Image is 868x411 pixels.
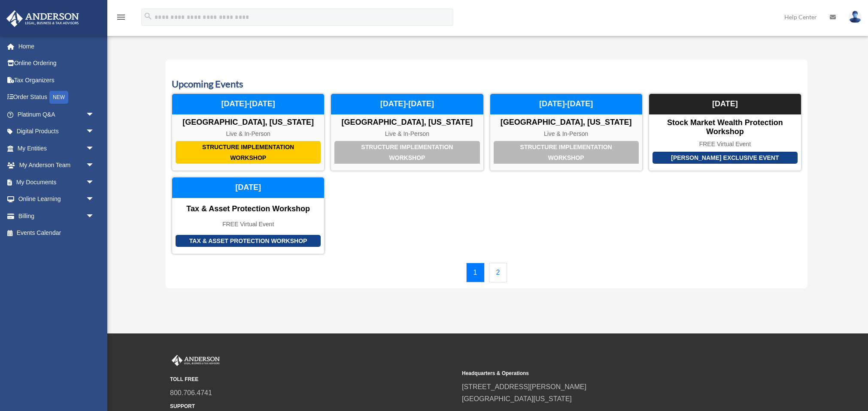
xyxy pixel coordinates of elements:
div: Tax & Asset Protection Workshop [172,204,324,214]
a: 2 [489,263,507,282]
h3: Upcoming Events [172,78,801,91]
img: Anderson Advisors Platinum Portal [4,10,82,27]
div: NEW [49,91,68,104]
a: Home [6,38,107,55]
a: Structure Implementation Workshop [GEOGRAPHIC_DATA], [US_STATE] Live & In-Person [DATE]-[DATE] [172,93,325,171]
div: [GEOGRAPHIC_DATA], [US_STATE] [172,118,324,127]
img: Anderson Advisors Platinum Portal [170,355,222,366]
span: arrow_drop_down [86,140,103,157]
img: User Pic [849,11,862,23]
div: [DATE]-[DATE] [490,94,642,114]
a: My Documentsarrow_drop_down [6,174,107,191]
div: Stock Market Wealth Protection Workshop [649,118,801,137]
span: arrow_drop_down [86,157,103,174]
div: [PERSON_NAME] Exclusive Event [653,152,798,164]
a: Tax Organizers [6,72,107,89]
a: 800.706.4741 [170,389,212,396]
a: Structure Implementation Workshop [GEOGRAPHIC_DATA], [US_STATE] Live & In-Person [DATE]-[DATE] [490,93,643,171]
small: Headquarters & Operations [462,369,748,378]
a: 1 [466,263,485,282]
a: Events Calendar [6,225,103,242]
span: arrow_drop_down [86,123,103,141]
a: Platinum Q&Aarrow_drop_down [6,106,107,123]
div: [GEOGRAPHIC_DATA], [US_STATE] [331,118,483,127]
div: FREE Virtual Event [172,221,324,228]
a: [STREET_ADDRESS][PERSON_NAME] [462,383,586,390]
i: search [143,12,153,21]
div: Live & In-Person [172,130,324,138]
div: [DATE] [172,177,324,198]
a: Online Learningarrow_drop_down [6,191,107,208]
div: Live & In-Person [490,130,642,138]
a: [GEOGRAPHIC_DATA][US_STATE] [462,395,572,402]
a: My Entitiesarrow_drop_down [6,140,107,157]
div: FREE Virtual Event [649,141,801,148]
a: Digital Productsarrow_drop_down [6,123,107,140]
small: SUPPORT [170,402,456,411]
span: arrow_drop_down [86,174,103,191]
span: arrow_drop_down [86,106,103,123]
span: arrow_drop_down [86,207,103,225]
div: Structure Implementation Workshop [334,141,480,164]
div: Structure Implementation Workshop [176,141,321,164]
i: menu [116,12,126,22]
div: Tax & Asset Protection Workshop [176,235,321,247]
a: Online Ordering [6,55,107,72]
a: Tax & Asset Protection Workshop Tax & Asset Protection Workshop FREE Virtual Event [DATE] [172,177,325,254]
div: Structure Implementation Workshop [494,141,639,164]
div: [GEOGRAPHIC_DATA], [US_STATE] [490,118,642,127]
a: [PERSON_NAME] Exclusive Event Stock Market Wealth Protection Workshop FREE Virtual Event [DATE] [649,93,801,171]
div: Live & In-Person [331,130,483,138]
div: [DATE]-[DATE] [331,94,483,114]
span: arrow_drop_down [86,191,103,208]
a: Structure Implementation Workshop [GEOGRAPHIC_DATA], [US_STATE] Live & In-Person [DATE]-[DATE] [331,93,483,171]
div: [DATE] [649,94,801,114]
a: menu [116,15,126,22]
a: My Anderson Teamarrow_drop_down [6,157,107,174]
a: Order StatusNEW [6,89,107,106]
a: Billingarrow_drop_down [6,207,107,225]
small: TOLL FREE [170,375,456,384]
div: [DATE]-[DATE] [172,94,324,114]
